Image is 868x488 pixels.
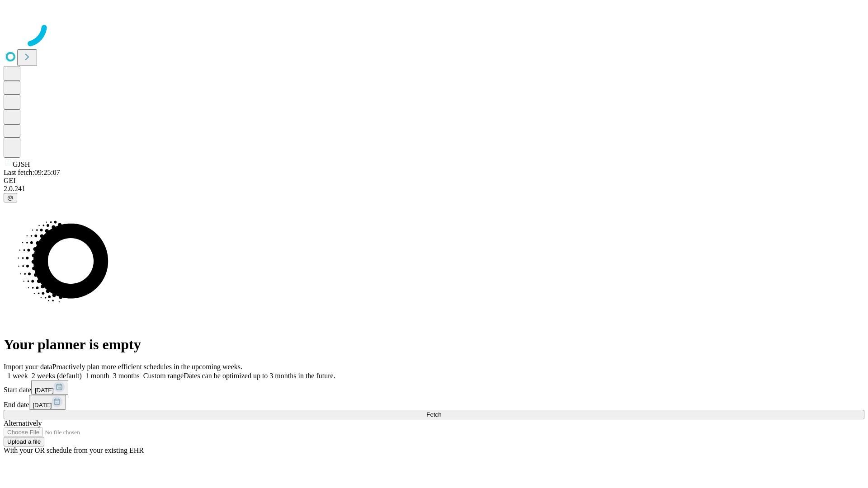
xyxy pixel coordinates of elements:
[4,437,44,446] button: Upload a file
[33,402,52,408] span: [DATE]
[426,411,441,418] span: Fetch
[4,193,17,202] button: @
[4,419,42,427] span: Alternatively
[184,372,335,380] span: Dates can be optimized up to 3 months in the future.
[4,169,60,176] span: Last fetch: 09:25:07
[4,395,864,410] div: End date
[31,380,68,395] button: [DATE]
[4,380,864,395] div: Start date
[7,194,14,201] span: @
[4,446,144,454] span: With your OR schedule from your existing EHR
[85,372,109,380] span: 1 month
[113,372,140,380] span: 3 months
[32,372,82,380] span: 2 weeks (default)
[7,372,28,380] span: 1 week
[13,160,30,168] span: GJSH
[4,185,864,193] div: 2.0.241
[29,395,66,410] button: [DATE]
[4,177,864,185] div: GEI
[4,336,864,353] h1: Your planner is empty
[143,372,184,380] span: Custom range
[4,363,52,371] span: Import your data
[4,410,864,419] button: Fetch
[35,387,54,394] span: [DATE]
[52,363,242,371] span: Proactively plan more efficient schedules in the upcoming weeks.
